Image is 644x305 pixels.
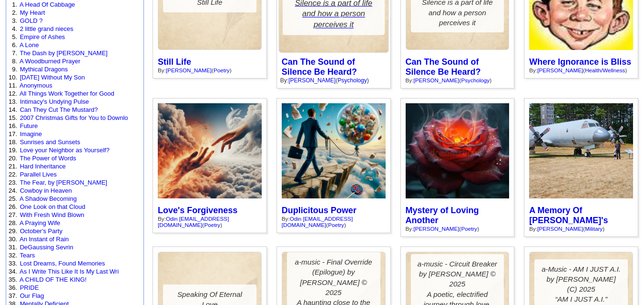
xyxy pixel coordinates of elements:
font: 24. [9,187,17,194]
a: The Power of Words [20,155,76,162]
a: An Instant of Rain [20,236,69,243]
font: 23. [9,179,17,186]
font: 1. [12,1,17,8]
font: 25. [9,195,17,202]
div: By: ( ) [406,226,510,232]
font: 16. [9,122,17,129]
font: 8. [12,58,17,65]
font: 22. [9,171,17,178]
a: GOLD ? [20,17,43,24]
a: Lost Dreams, Found Memories [20,260,105,267]
a: Love your Neighbor as Yourself? [20,147,110,154]
a: Empire of Ashes [20,33,65,40]
a: Military [585,226,603,232]
a: A Head Of Cabbage [20,1,75,8]
font: 9. [12,66,17,73]
font: 18. [9,138,17,146]
a: Can They Cut The Mustard? [20,106,98,113]
a: Intimacy's Undying Pulse [20,98,89,105]
a: Cowboy in Heaven [20,187,72,194]
a: A Memory Of [PERSON_NAME]'s [529,206,608,225]
a: [DATE] Without My Son [20,74,85,81]
a: Health/Wellness [585,67,625,73]
font: 2. [12,9,17,16]
a: [PERSON_NAME] [537,67,583,73]
font: 10. [9,74,17,81]
a: Poetry [461,226,477,232]
font: 35. [9,276,17,283]
font: 29. [9,227,17,235]
a: As I Write This Like It Is My Last Wri [20,268,119,275]
div: By: ( ) [282,216,386,228]
div: By: ( ) [406,77,510,83]
font: 14. [9,106,17,113]
a: My Heart [20,9,45,16]
a: Poetry [214,67,230,73]
a: [PERSON_NAME] [166,67,212,73]
a: A Woodburned Prayer [20,58,81,65]
a: A Lone [20,41,39,49]
font: 31. [9,244,17,251]
a: Future [20,122,38,129]
a: A Shadow Becoming [20,195,77,202]
font: 5. [12,33,17,40]
font: 19. [9,147,17,154]
font: 3. [12,17,17,24]
a: Where Ignorance is Bliss [529,57,631,67]
font: 15. [9,114,17,121]
font: 26. [9,203,17,210]
div: By: ( ) [529,67,633,73]
a: Can The Sound of Silence Be Heard? [282,57,357,77]
a: Love's Forgiveness [158,206,237,215]
a: A Praying Wife [20,219,60,226]
a: Anonymous [20,82,52,89]
font: 12. [9,90,17,97]
a: Hard Inheritance [20,163,66,170]
a: Tears [20,252,35,259]
font: 7. [12,49,17,57]
div: By: ( ) [158,67,262,73]
font: 34. [9,268,17,275]
font: 36. [9,284,17,291]
a: 2007 Christmas Gifts for You to Downlo [20,114,128,121]
font: 20. [9,155,17,162]
a: The Fear, by [PERSON_NAME] [20,179,107,186]
font: 32. [9,252,17,259]
a: October's Party [20,227,62,235]
a: Duplicitous Power [282,206,357,215]
a: DeGaussing Sevrin [20,244,73,251]
a: Poetry [328,222,344,228]
font: 11. [9,82,17,89]
a: Can The Sound of Silence Be Heard? [406,57,481,77]
a: Psychology [337,77,367,83]
font: 17. [9,130,17,138]
a: Odin [EMAIL_ADDRESS][DOMAIN_NAME] [282,216,353,228]
a: Our Flag [20,292,44,299]
div: By: ( ) [529,226,633,232]
a: Imagine [20,130,42,138]
a: Mystery of Loving Another [406,206,479,225]
font: 33. [9,260,17,267]
a: 2 little grand nieces [20,25,73,32]
a: [PERSON_NAME] [288,77,336,83]
div: By: ( ) [280,77,387,83]
font: 4. [12,25,17,32]
font: 13. [9,98,17,105]
a: Psychology [461,77,490,83]
a: [PERSON_NAME] [413,226,459,232]
a: Poetry [204,222,220,228]
font: 37. [9,292,17,299]
font: 6. [12,41,17,49]
a: [PERSON_NAME] [537,226,583,232]
a: With Fresh Wind Blown [20,211,84,218]
a: Sunrises and Sunsets [20,138,80,146]
a: One Look on that Cloud [20,203,85,210]
a: A CHILD OF THE KING! [20,276,87,283]
a: Mythical Dragons [20,66,68,73]
a: Still Life [158,57,191,67]
font: 27. [9,211,17,218]
div: By: ( ) [158,216,262,228]
a: Odin [EMAIL_ADDRESS][DOMAIN_NAME] [158,216,229,228]
a: Parallel Lives [20,171,57,178]
a: PRIDE [20,284,39,291]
